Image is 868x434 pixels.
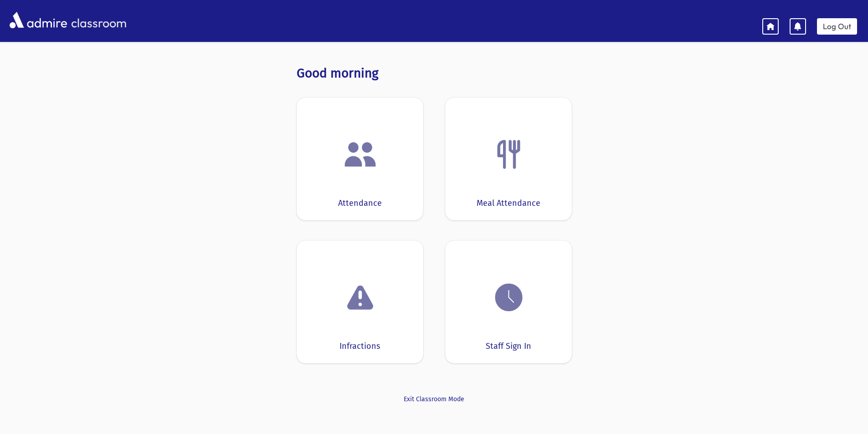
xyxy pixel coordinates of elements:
[492,137,526,172] img: Fork.png
[817,18,857,35] a: Log Out
[339,340,380,352] div: Infractions
[7,10,69,31] img: AdmirePro
[492,280,526,315] img: clock.png
[297,66,572,81] h3: Good morning
[338,197,382,209] div: Attendance
[297,394,572,404] a: Exit Classroom Mode
[343,282,378,317] img: exclamation.png
[486,340,531,352] div: Staff Sign In
[477,197,540,209] div: Meal Attendance
[69,8,127,32] span: classroom
[343,137,378,172] img: users.png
